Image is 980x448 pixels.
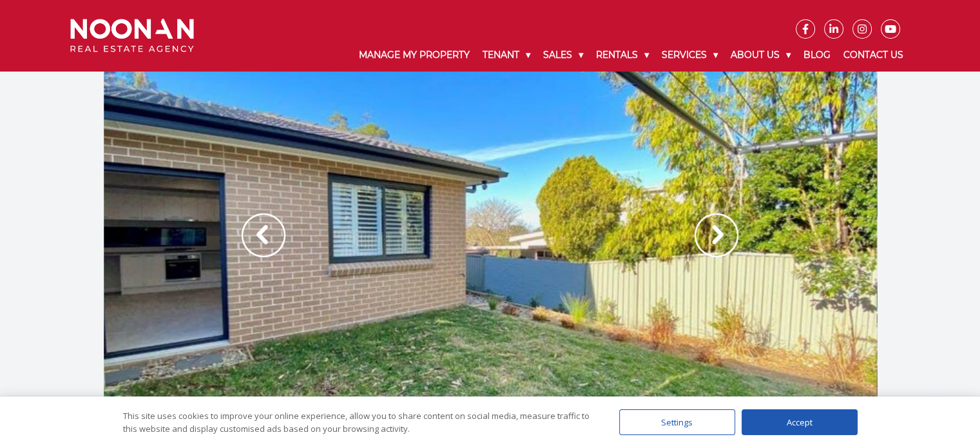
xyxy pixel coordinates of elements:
[352,39,476,72] a: Manage My Property
[70,19,194,53] img: Noonan Real Estate Agency
[797,39,837,72] a: Blog
[537,39,590,72] a: Sales
[742,409,858,435] div: Accept
[837,39,910,72] a: Contact Us
[123,409,593,435] div: This site uses cookies to improve your online experience, allow you to share content on social me...
[476,39,537,72] a: Tenant
[619,409,735,435] div: Settings
[590,39,655,72] a: Rentals
[695,213,738,257] img: Arrow slider
[242,213,285,257] img: Arrow slider
[724,39,797,72] a: About Us
[655,39,724,72] a: Services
